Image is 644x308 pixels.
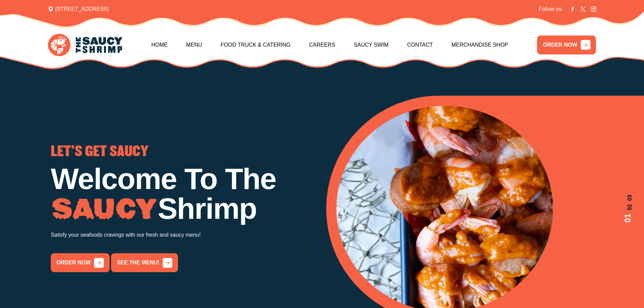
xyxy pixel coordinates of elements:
a: Saucy Swim [354,30,388,60]
img: logo [48,34,123,56]
p: Satisfy your seafoods cravings with our fresh and saucy menu! [51,230,318,240]
span: 02 [622,204,634,210]
div: 1 / 3 [51,145,318,272]
a: order now [51,253,110,272]
a: Menu [186,30,202,60]
img: Image [51,198,158,220]
a: ORDER NOW [537,35,596,54]
span: LET'S GET SAUCY [51,145,149,159]
span: [STREET_ADDRESS] [48,5,109,13]
a: Careers [309,30,335,60]
a: See the menu! [111,253,178,272]
span: 03 [622,195,634,201]
a: Food Truck & Catering [221,30,290,60]
a: Home [151,30,168,60]
span: 01 [622,214,634,223]
a: Merchandise Shop [451,30,508,60]
span: Follow us: [539,5,563,13]
h1: Welcome To The Shrimp [51,164,318,223]
a: Contact [407,30,433,60]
